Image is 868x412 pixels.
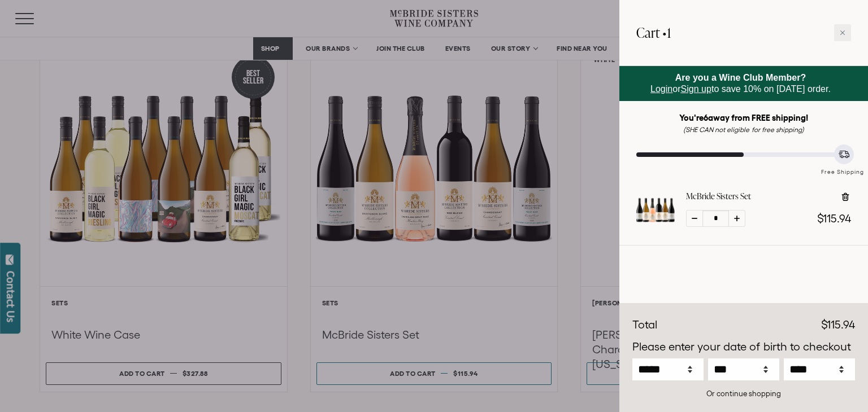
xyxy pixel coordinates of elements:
a: Login [650,84,672,94]
h2: Cart • [636,17,671,49]
p: Please enter your date of birth to checkout [632,339,855,356]
div: Or continue shopping [632,388,855,399]
strong: Are you a Wine Club Member? [675,73,806,82]
span: or to save 10% on [DATE] order. [650,73,831,94]
span: 6 [704,113,708,122]
a: McBride Sisters Set [686,191,751,202]
strong: You're away from FREE shipping! [679,113,809,122]
span: $115.94 [817,212,851,225]
span: $115.94 [821,318,855,331]
div: Free Shipping [817,157,868,177]
em: (SHE CAN not eligible for free shipping) [683,126,804,133]
a: Sign up [681,84,711,94]
div: Total [632,317,657,334]
span: 1 [667,23,671,42]
a: McBride Sisters Set [636,219,675,231]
